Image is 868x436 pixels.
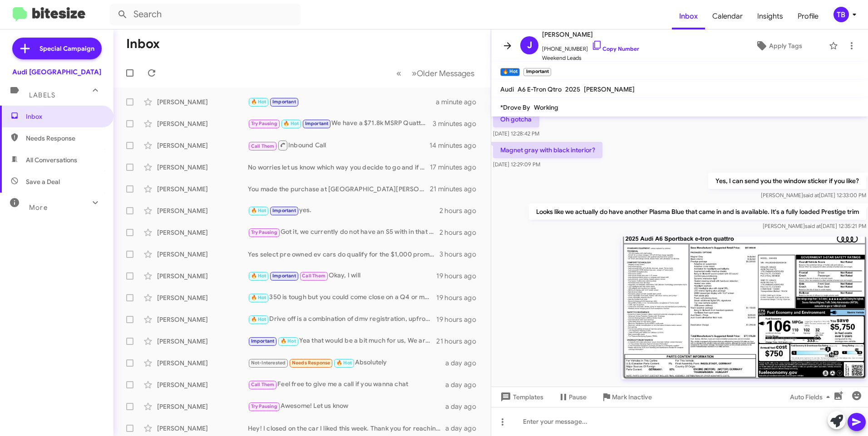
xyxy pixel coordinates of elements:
button: TB [826,7,858,22]
span: Weekend Leads [542,53,639,63]
span: Audi [500,85,514,93]
div: [PERSON_NAME] [157,250,248,259]
span: Call Them [302,273,325,279]
div: 14 minutes ago [429,141,483,150]
div: [PERSON_NAME] [157,293,248,302]
button: Auto Fields [783,389,841,405]
p: Yes, I can send you the window sticker if you like? [708,173,866,189]
span: Mark Inactive [612,389,652,405]
span: J [527,38,532,53]
nav: Page navigation example [391,64,480,82]
span: [DATE] 12:29:09 PM [493,161,540,168]
span: [PHONE_NUMBER] [542,40,639,53]
a: Special Campaign [12,38,102,59]
p: Looks like we actually do have another Plasma Blue that came in and is available. It's a fully lo... [529,203,866,220]
div: yes. [248,205,439,216]
div: [PERSON_NAME] [157,358,248,368]
span: [PERSON_NAME] [584,85,635,93]
div: 350 is tough but you could come close on a Q4 or maybe even a A3 [248,292,436,303]
div: [PERSON_NAME] [157,163,248,172]
span: 🔥 Hot [251,273,266,279]
div: We have a $71.8k MSRP Quattro premium we can do $370 + Tax [248,118,433,129]
div: a day ago [445,358,483,368]
span: Save a Deal [26,177,60,186]
span: Profile [790,3,826,29]
span: 🔥 Hot [251,208,266,213]
span: Inbox [672,3,705,29]
div: Absolutely [248,358,445,368]
p: Magnet gray with black interior? [493,142,602,158]
span: Labels [29,91,55,99]
div: Got it, we currently do not have an S5 with in that yea range but I will keep my eye out if we ev... [248,227,439,237]
span: 🔥 Hot [336,360,352,366]
span: Apply Tags [769,38,802,54]
span: 🔥 Hot [251,99,266,105]
div: [PERSON_NAME] [157,119,248,128]
span: Important [305,121,329,126]
button: Previous [391,64,407,82]
span: Needs Response [26,134,103,143]
span: Call Them [251,143,275,149]
span: Needs Response [292,360,330,366]
div: 3 minutes ago [433,119,483,128]
div: 3 hours ago [439,250,483,259]
span: 🔥 Hot [251,316,266,322]
span: Call Them [251,382,275,388]
span: said at [805,223,821,229]
div: TB [833,7,849,22]
span: Important [272,208,296,213]
span: Important [272,273,296,279]
img: ME5969ff64b1f974b9db2bd7b080131877 [621,237,866,379]
div: 19 hours ago [436,293,483,302]
span: Try Pausing [251,229,277,235]
div: Feel free to give me a call if you wanna chat [248,379,445,390]
span: Older Messages [417,68,474,78]
div: [PERSON_NAME] [157,228,248,237]
span: Insights [750,3,790,29]
span: [PERSON_NAME] [DATE] 12:35:29 PM [762,386,866,392]
div: Awesome! Let us know [248,401,445,412]
span: [DATE] 12:28:42 PM [493,130,539,137]
div: 19 hours ago [436,315,483,324]
span: Special Campaign [39,44,94,53]
div: a minute ago [436,97,483,107]
span: [PERSON_NAME] [DATE] 12:35:21 PM [763,223,866,229]
span: 🔥 Hot [283,121,299,126]
span: Pause [569,389,587,405]
div: Audi [GEOGRAPHIC_DATA] [12,68,101,77]
input: Search [110,4,301,25]
div: [PERSON_NAME] [157,206,248,215]
span: Auto Fields [790,389,833,405]
span: A6 E-Tron Qtro [518,85,562,93]
span: All Conversations [26,155,77,165]
small: 🔥 Hot [500,68,520,76]
div: 2 hours ago [439,206,483,215]
button: Next [406,64,480,82]
div: [PERSON_NAME] [157,380,248,389]
div: a day ago [445,402,483,411]
span: » [412,68,417,79]
div: 21 minutes ago [430,184,483,194]
button: Mark Inactive [594,389,659,405]
span: More [29,203,48,212]
span: « [396,68,401,79]
div: 17 minutes ago [430,163,483,172]
button: Templates [491,389,551,405]
div: [PERSON_NAME] [157,141,248,150]
div: [PERSON_NAME] [157,424,248,433]
div: [PERSON_NAME] [157,402,248,411]
div: a day ago [445,424,483,433]
div: [PERSON_NAME] [157,271,248,281]
div: Yea that would be a bit much for us, We are probably somewhere in the 5k range. [248,336,436,346]
span: [PERSON_NAME] [DATE] 12:33:00 PM [761,192,866,199]
div: 2 hours ago [439,228,483,237]
span: [PERSON_NAME] [542,29,639,40]
div: a day ago [445,380,483,389]
p: Oh gotcha [493,111,539,127]
div: Yes select pre owned ev cars do qualify for the $1,000 promo are you able to come in this weekend? [248,250,439,259]
span: Calendar [705,3,750,29]
div: Inbound Call [248,140,429,151]
div: [PERSON_NAME] [157,184,248,194]
span: *Drove By [500,103,530,111]
a: Copy Number [592,45,639,52]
